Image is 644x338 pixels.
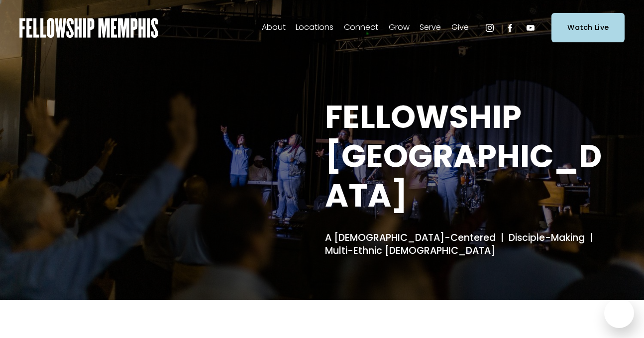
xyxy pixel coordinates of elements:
[526,23,536,33] a: YouTube
[344,20,378,36] a: folder dropdown
[344,20,378,35] span: Connect
[551,13,625,42] a: Watch Live
[325,231,621,258] h4: A [DEMOGRAPHIC_DATA]-Centered | Disciple-Making | Multi-Ethnic [DEMOGRAPHIC_DATA]
[451,20,469,36] a: folder dropdown
[420,20,441,35] span: Serve
[451,20,469,35] span: Give
[262,20,286,36] a: folder dropdown
[420,20,441,36] a: folder dropdown
[262,20,286,35] span: About
[296,20,333,35] span: Locations
[296,20,333,36] a: folder dropdown
[485,23,495,33] a: Instagram
[389,20,410,36] a: folder dropdown
[505,23,515,33] a: Facebook
[19,18,158,38] img: Fellowship Memphis
[389,20,410,35] span: Grow
[325,95,602,218] strong: FELLOWSHIP [GEOGRAPHIC_DATA]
